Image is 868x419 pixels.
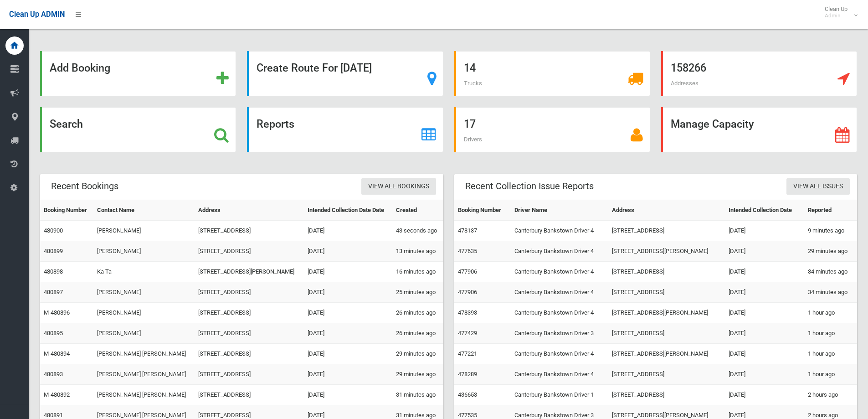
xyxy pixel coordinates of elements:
td: [DATE] [725,344,804,364]
td: [DATE] [725,282,804,303]
a: Manage Capacity [661,107,857,152]
a: M-480894 [44,350,70,357]
td: [PERSON_NAME] [93,221,195,241]
th: Intended Collection Date [725,200,804,221]
th: Booking Number [454,200,511,221]
td: [DATE] [725,323,804,344]
th: Driver Name [511,200,608,221]
span: Addresses [671,80,699,87]
td: [STREET_ADDRESS] [608,385,724,405]
a: 477535 [458,412,477,419]
td: Canterbury Bankstown Driver 4 [511,344,608,364]
td: [DATE] [725,262,804,282]
td: [STREET_ADDRESS] [608,221,724,241]
td: Canterbury Bankstown Driver 4 [511,262,608,282]
td: [DATE] [304,364,392,385]
a: Add Booking [40,51,236,96]
strong: Add Booking [50,62,110,74]
td: [PERSON_NAME] [93,323,195,344]
td: 34 minutes ago [804,262,857,282]
td: [DATE] [725,364,804,385]
strong: Search [50,118,83,130]
td: Ka Ta [93,262,195,282]
strong: 17 [464,118,476,130]
a: 480900 [44,227,63,234]
td: [STREET_ADDRESS] [195,241,303,262]
a: Search [40,107,236,152]
td: 26 minutes ago [392,323,443,344]
a: Reports [247,107,443,152]
a: M-480896 [44,309,70,316]
td: [DATE] [304,303,392,323]
td: [STREET_ADDRESS] [195,323,303,344]
td: Canterbury Bankstown Driver 4 [511,221,608,241]
a: 480891 [44,412,63,419]
td: [DATE] [725,385,804,405]
span: Clean Up ADMIN [9,10,65,19]
th: Intended Collection Date Date [304,200,392,221]
td: [STREET_ADDRESS] [195,344,303,364]
a: 436653 [458,391,477,398]
td: [PERSON_NAME] [93,282,195,303]
td: [DATE] [725,221,804,241]
td: Canterbury Bankstown Driver 1 [511,385,608,405]
td: 1 hour ago [804,323,857,344]
th: Address [608,200,724,221]
a: Create Route For [DATE] [247,51,443,96]
td: [STREET_ADDRESS] [195,385,303,405]
td: 1 hour ago [804,344,857,364]
td: [DATE] [304,282,392,303]
td: 29 minutes ago [392,344,443,364]
td: [STREET_ADDRESS] [195,303,303,323]
strong: Manage Capacity [671,118,754,130]
td: [PERSON_NAME] [PERSON_NAME] [93,344,195,364]
td: [STREET_ADDRESS][PERSON_NAME] [608,303,724,323]
td: [DATE] [304,221,392,241]
span: Drivers [464,136,482,143]
strong: Create Route For [DATE] [257,62,372,74]
td: [STREET_ADDRESS] [608,323,724,344]
th: Contact Name [93,200,195,221]
td: 25 minutes ago [392,282,443,303]
td: [PERSON_NAME] [93,241,195,262]
a: 477221 [458,350,477,357]
td: 9 minutes ago [804,221,857,241]
small: Admin [825,12,847,19]
th: Created [392,200,443,221]
td: 43 seconds ago [392,221,443,241]
a: 17 Drivers [454,107,650,152]
a: 477906 [458,268,477,275]
td: [DATE] [304,323,392,344]
td: Canterbury Bankstown Driver 4 [511,241,608,262]
a: View All Issues [786,178,850,195]
td: [PERSON_NAME] [93,303,195,323]
span: Trucks [464,80,482,87]
td: 2 hours ago [804,385,857,405]
td: [DATE] [304,241,392,262]
td: [PERSON_NAME] [PERSON_NAME] [93,385,195,405]
td: 31 minutes ago [392,385,443,405]
td: [STREET_ADDRESS] [195,282,303,303]
td: 26 minutes ago [392,303,443,323]
a: 477429 [458,330,477,336]
a: View All Bookings [361,178,436,195]
strong: Reports [257,118,294,130]
a: M-480892 [44,391,70,398]
td: 29 minutes ago [392,364,443,385]
a: 158266 Addresses [661,51,857,96]
a: 477906 [458,289,477,295]
td: [STREET_ADDRESS] [195,221,303,241]
td: 13 minutes ago [392,241,443,262]
td: [DATE] [304,262,392,282]
td: [STREET_ADDRESS][PERSON_NAME] [195,262,303,282]
td: [STREET_ADDRESS] [608,262,724,282]
td: 29 minutes ago [804,241,857,262]
td: [DATE] [304,344,392,364]
td: Canterbury Bankstown Driver 4 [511,303,608,323]
td: [DATE] [725,241,804,262]
a: 480893 [44,371,63,378]
td: [STREET_ADDRESS] [608,364,724,385]
header: Recent Collection Issue Reports [454,177,605,195]
a: 480895 [44,330,63,336]
strong: 158266 [671,62,706,74]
